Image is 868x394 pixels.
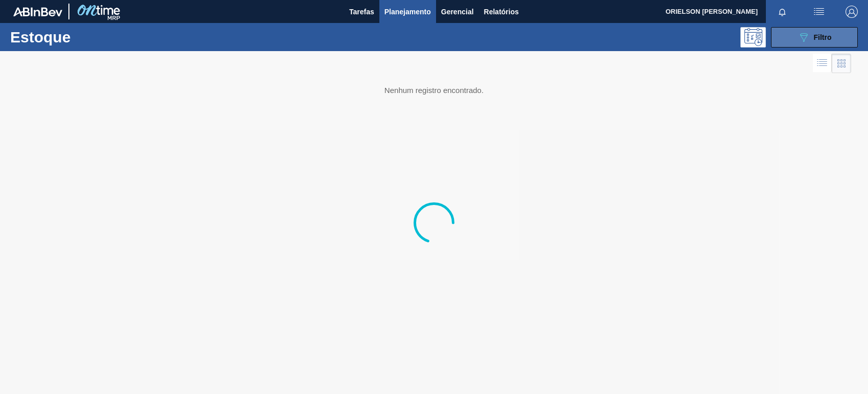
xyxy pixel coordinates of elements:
[441,6,474,18] span: Gerencial
[13,7,62,16] img: TNhmsLtSVTkK8tSr43FrP2fwEKptu5GPRR3wAAAABJRU5ErkJggg==
[740,27,766,48] div: Pogramando: nenhum usuário selecionado
[771,27,858,48] button: Filtro
[10,31,160,43] h1: Estoque
[349,6,374,18] span: Tarefas
[846,6,858,18] img: Logout
[384,6,431,18] span: Planejamento
[766,5,799,19] button: Notificações
[813,6,825,18] img: userActions
[814,33,832,41] span: Filtro
[484,6,519,18] span: Relatórios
